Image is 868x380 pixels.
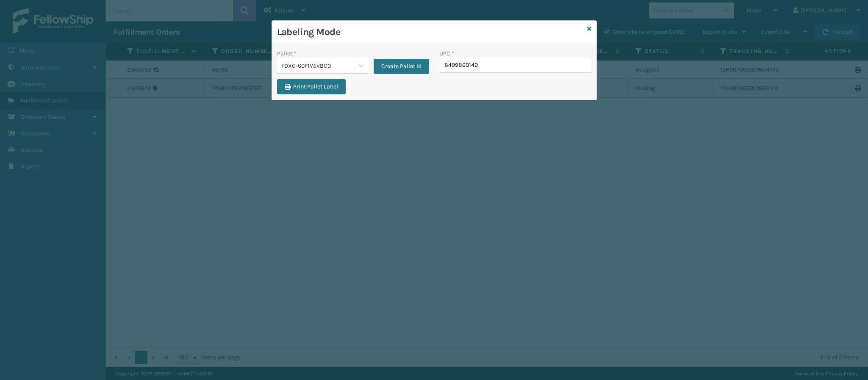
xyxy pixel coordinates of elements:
h3: Labeling Mode [277,26,584,39]
button: Print Pallet Label [277,79,346,94]
label: Pallet [277,49,296,58]
div: FDXG-60F1V5VBC0 [281,61,354,70]
button: Create Pallet Id [374,59,429,74]
label: UPC [439,49,454,58]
